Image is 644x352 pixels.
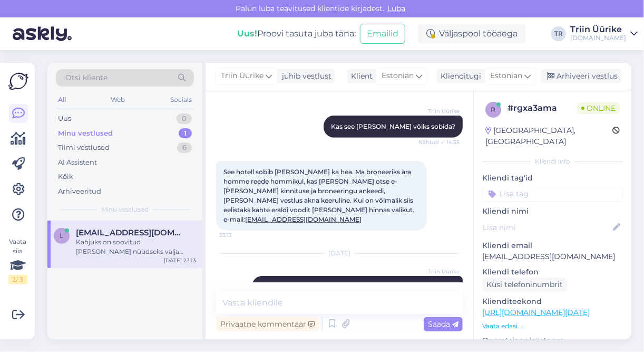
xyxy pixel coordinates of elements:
div: Uus [58,113,71,124]
div: [DOMAIN_NAME] [570,34,626,42]
div: Klient [347,71,373,82]
div: TR [551,26,566,41]
input: Lisa nimi [483,222,611,233]
p: Kliendi nimi [482,206,623,217]
span: r [491,106,496,113]
span: Estonian [490,70,522,82]
div: Proovi tasuta juba täna: [237,27,356,40]
div: Kliendi info [482,157,623,166]
span: Online [577,102,620,114]
p: Klienditeekond [482,296,623,307]
div: # rgxa3ama [508,102,577,115]
span: Kas see [PERSON_NAME] võiks sobida? [331,122,455,130]
div: AI Assistent [58,157,97,168]
div: Minu vestlused [58,128,113,139]
div: juhib vestlust [278,71,331,82]
div: All [56,93,68,107]
div: Tiimi vestlused [58,142,110,153]
a: [URL][DOMAIN_NAME][DATE] [482,308,590,317]
b: Uus! [237,28,257,39]
div: Arhiveeri vestlus [541,69,622,83]
button: Emailid [360,24,405,44]
div: [DATE] [216,249,463,258]
div: Kõik [58,172,73,182]
img: Askly Logo [8,71,28,91]
p: [EMAIL_ADDRESS][DOMAIN_NAME] [482,251,623,262]
div: Socials [168,93,194,107]
p: Kliendi email [482,240,623,251]
span: Luba [384,4,408,13]
div: Küsi telefoninumbrit [482,278,567,292]
span: Triin Üürike [221,70,264,82]
div: Triin Üürike [570,25,626,34]
span: Otsi kliente [65,72,108,83]
div: Klienditugi [436,71,481,82]
input: Lisa tag [482,186,623,202]
p: Operatsioonisüsteem [482,335,623,346]
span: Minu vestlused [101,205,149,214]
p: Vaata edasi ... [482,321,623,331]
p: Kliendi telefon [482,267,623,278]
span: 23:13 [219,231,259,239]
div: Privaatne kommentaar [216,317,319,331]
span: leotootsa@gmail.com [76,228,186,237]
div: [GEOGRAPHIC_DATA], [GEOGRAPHIC_DATA] [485,125,612,147]
div: Kahjuks on soovitud [PERSON_NAME] nüüdseks välja müüdud. [76,237,196,256]
span: l [60,232,64,240]
div: 2 / 3 [8,275,27,284]
span: See hotell sobib [PERSON_NAME] ka hea. Ma broneeriks ära homme reede hommikul, kas [PERSON_NAME] ... [223,168,416,223]
span: Triin Üürike [420,268,460,275]
div: Väljaspool tööaega [418,24,526,43]
div: Arhiveeritud [58,186,101,197]
div: 6 [177,142,192,153]
div: [DATE] 23:13 [164,256,196,264]
span: Nähtud ✓ 14:35 [418,138,460,146]
a: Triin Üürike[DOMAIN_NAME] [570,25,638,42]
div: 1 [179,128,192,139]
div: Vaata siia [8,237,27,284]
p: Kliendi tag'id [482,173,623,184]
span: Triin Üürike [420,107,460,115]
span: Saada [428,319,458,329]
a: [EMAIL_ADDRESS][DOMAIN_NAME] [245,215,362,223]
div: Web [109,93,128,107]
span: Estonian [382,70,414,82]
div: 0 [177,113,192,124]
